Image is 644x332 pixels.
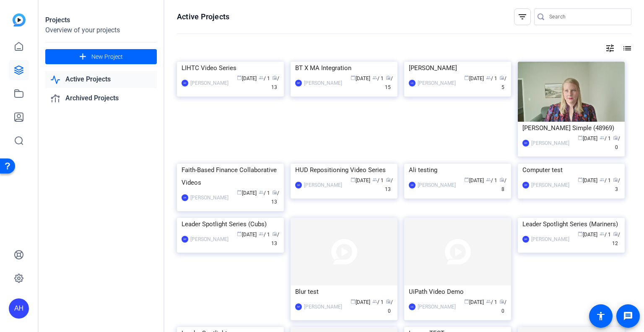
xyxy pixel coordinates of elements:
[600,231,605,236] span: group
[613,136,620,150] span: / 0
[259,75,264,80] span: group
[409,164,506,176] div: Ali testing
[304,181,342,189] div: [PERSON_NAME]
[271,190,279,205] span: / 13
[486,177,491,182] span: group
[522,140,529,146] div: RP
[237,190,242,195] span: calendar_today
[45,49,157,64] button: New Project
[464,299,484,305] span: [DATE]
[600,135,605,140] span: group
[612,232,620,246] span: / 12
[578,177,583,182] span: calendar_today
[549,12,625,22] input: Search
[486,299,491,304] span: group
[499,177,504,182] span: radio
[522,164,620,176] div: Computer test
[45,90,157,107] a: Archived Projects
[295,303,302,310] div: RP
[464,76,484,81] span: [DATE]
[499,75,504,80] span: radio
[272,231,277,236] span: radio
[259,190,270,196] span: / 1
[418,181,456,189] div: [PERSON_NAME]
[499,76,506,90] span: / 5
[182,236,188,243] div: RP
[182,80,188,86] div: AH
[517,12,527,22] mat-icon: filter_list
[45,25,157,35] div: Overview of your projects
[464,299,469,304] span: calendar_today
[600,178,611,183] span: / 1
[304,303,342,311] div: [PERSON_NAME]
[385,76,393,90] span: / 15
[295,164,393,176] div: HUD Repositioning Video Series
[259,76,270,81] span: / 1
[386,299,391,304] span: radio
[237,75,242,80] span: calendar_today
[182,164,279,189] div: Faith-Based Finance Collaborative Videos
[78,52,88,62] mat-icon: add
[418,79,456,87] div: [PERSON_NAME]
[372,76,384,81] span: / 1
[45,15,157,25] div: Projects
[386,75,391,80] span: radio
[45,71,157,88] a: Active Projects
[531,139,569,147] div: [PERSON_NAME]
[351,177,356,182] span: calendar_today
[237,231,242,236] span: calendar_today
[237,190,257,196] span: [DATE]
[271,232,279,246] span: / 13
[351,76,370,81] span: [DATE]
[409,285,506,298] div: UiPath Video Demo
[386,299,393,314] span: / 0
[237,232,257,238] span: [DATE]
[351,299,370,305] span: [DATE]
[578,135,583,140] span: calendar_today
[522,236,529,243] div: RP
[499,178,506,192] span: / 8
[372,178,384,183] span: / 1
[409,80,415,86] div: LG
[182,62,279,74] div: LIHTC Video Series
[385,178,393,192] span: / 13
[259,231,264,236] span: group
[190,193,229,202] div: [PERSON_NAME]
[522,218,620,230] div: Leader Spotlight Series (Mariners)
[272,190,277,195] span: radio
[578,232,597,238] span: [DATE]
[372,75,377,80] span: group
[464,178,484,183] span: [DATE]
[499,299,504,304] span: radio
[13,13,26,26] img: blue-gradient.svg
[578,178,597,183] span: [DATE]
[304,79,342,87] div: [PERSON_NAME]
[237,76,257,81] span: [DATE]
[613,178,620,192] span: / 3
[499,299,506,314] span: / 0
[621,43,631,53] mat-icon: list
[182,194,188,201] div: AH
[600,136,611,141] span: / 1
[295,182,302,188] div: AH
[605,43,615,53] mat-icon: tune
[372,177,377,182] span: group
[386,177,391,182] span: radio
[409,182,415,188] div: AH
[259,232,270,238] span: / 1
[272,75,277,80] span: radio
[182,218,279,230] div: Leader Spotlight Series (Cubs)
[418,303,456,311] div: [PERSON_NAME]
[351,75,356,80] span: calendar_today
[522,122,620,134] div: [PERSON_NAME] Simple (48969)
[613,231,618,236] span: radio
[486,75,491,80] span: group
[295,62,393,74] div: BT X MA Integration
[91,52,123,61] span: New Project
[259,190,264,195] span: group
[596,311,606,321] mat-icon: accessibility
[531,181,569,189] div: [PERSON_NAME]
[464,177,469,182] span: calendar_today
[409,62,506,74] div: [PERSON_NAME]
[613,135,618,140] span: radio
